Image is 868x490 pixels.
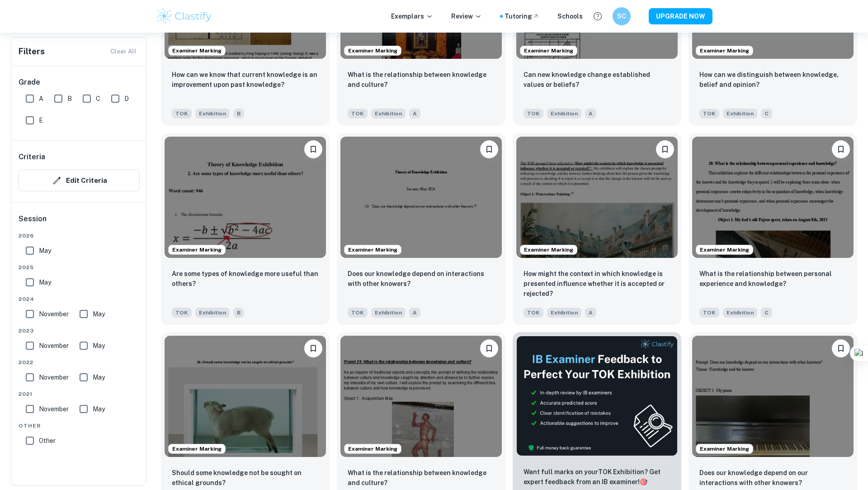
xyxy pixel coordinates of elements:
span: C [761,308,772,318]
p: What is the relationship between knowledge and culture? [348,468,495,488]
button: Bookmark [832,140,850,158]
span: D [124,94,129,104]
span: 2021 [19,390,140,398]
span: Other [39,436,56,446]
span: C [96,94,100,104]
span: Exhibition [195,109,230,119]
button: UPGRADE NOW [649,8,712,24]
span: B [67,94,72,104]
span: Examiner Marking [344,246,401,254]
button: Bookmark [480,339,498,357]
a: Examiner MarkingBookmarkDoes our knowledge depend on interactions with other knowers?TOKExhibitionA [337,133,505,325]
a: Examiner MarkingBookmarkHow might the context in which knowledge is presented influence whether i... [513,133,681,325]
span: Examiner Marking [344,445,401,453]
span: Examiner Marking [169,445,225,453]
p: How can we know that current knowledge is an improvement upon past knowledge? [172,70,319,90]
p: How might the context in which knowledge is presented influence whether it is accepted or rejected? [524,269,670,299]
img: Clastify logo [156,7,213,25]
p: What is the relationship between personal experience and knowledge? [699,269,846,289]
span: Examiner Marking [696,445,753,453]
a: Examiner MarkingBookmarkAre some types of knowledge more useful than others?TOKExhibitionB [161,133,330,325]
img: TOK Exhibition example thumbnail: Does our knowledge depend on our interac [692,336,854,457]
p: Review [451,11,482,21]
span: TOK [348,109,368,119]
span: B [233,109,244,119]
button: Bookmark [304,339,322,357]
img: TOK Exhibition example thumbnail: Should some knowledge not be sought on e [165,336,326,457]
img: TOK Exhibition example thumbnail: Does our knowledge depend on interaction [340,137,502,258]
img: TOK Exhibition example thumbnail: What is the relationship between persona [692,137,854,258]
span: Exhibition [371,109,406,119]
span: Examiner Marking [344,47,401,55]
span: 2023 [19,327,140,335]
a: Tutoring [505,11,539,21]
span: Exhibition [371,308,406,318]
span: A [585,109,596,119]
img: TOK Exhibition example thumbnail: Are some types of knowledge more useful [165,137,326,258]
span: November [39,372,69,382]
button: Bookmark [480,140,498,158]
span: Examiner Marking [520,246,577,254]
button: Bookmark [656,140,674,158]
p: Should some knowledge not be sought on ethical grounds? [172,468,319,488]
p: Does our knowledge depend on our interactions with other knowers? [699,468,846,488]
span: TOK [172,109,192,119]
h6: SC [617,11,627,21]
span: November [39,341,69,351]
img: TOK Exhibition example thumbnail: How might the context in which knowledge [516,137,678,258]
span: Other [19,422,140,430]
span: Examiner Marking [169,246,225,254]
h6: Session [19,214,140,232]
span: Examiner Marking [520,47,577,55]
span: A [39,94,43,104]
span: November [39,309,69,319]
span: Exhibition [547,308,581,318]
p: Does our knowledge depend on interactions with other knowers? [348,269,495,289]
span: E [39,115,43,125]
span: Exhibition [723,308,757,318]
img: Thumbnail [516,336,678,456]
span: May [93,404,105,414]
span: Exhibition [547,109,581,119]
button: Bookmark [304,140,322,158]
span: C [761,109,772,119]
img: TOK Exhibition example thumbnail: What is the relationship between knowled [340,336,502,457]
span: 2025 [19,263,140,271]
span: TOK [172,308,192,318]
span: Examiner Marking [696,47,753,55]
span: A [409,109,420,119]
a: Schools [557,11,583,21]
span: May [93,309,105,319]
span: A [585,308,596,318]
span: Examiner Marking [169,47,225,55]
p: What is the relationship between knowledge and culture? [348,70,495,90]
span: 🎯 [640,478,647,485]
p: Exemplars [391,11,433,21]
button: Bookmark [832,339,850,357]
span: 2026 [19,232,140,240]
span: 2022 [19,358,140,366]
span: TOK [524,308,543,318]
span: November [39,404,69,414]
span: TOK [699,109,719,119]
span: May [39,246,51,256]
span: 2024 [19,295,140,303]
span: Exhibition [195,308,230,318]
span: A [409,308,420,318]
h6: Grade [19,77,140,88]
span: TOK [348,308,368,318]
h6: Filters [19,45,45,58]
span: May [39,277,51,287]
button: Help and Feedback [590,9,605,24]
p: Can new knowledge change established values or beliefs? [524,70,670,90]
span: Examiner Marking [696,246,753,254]
span: B [233,308,244,318]
span: May [93,372,105,382]
span: Exhibition [723,109,757,119]
span: May [93,341,105,351]
a: Examiner MarkingBookmarkWhat is the relationship between personal experience and knowledge?TOKExh... [689,133,857,325]
span: TOK [524,109,543,119]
